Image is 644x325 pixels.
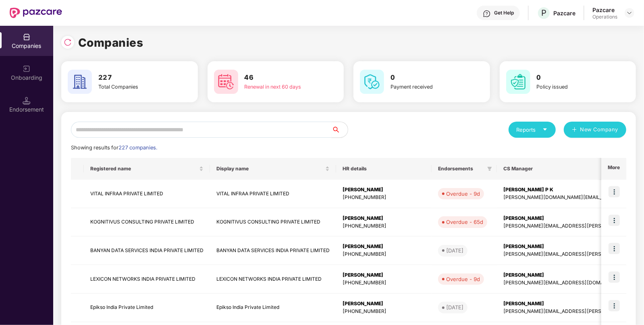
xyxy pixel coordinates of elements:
div: Operations [592,14,617,20]
div: Pazcare [592,6,617,14]
img: svg+xml;base64,PHN2ZyBpZD0iUmVsb2FkLTMyeDMyIiB4bWxucz0iaHR0cDovL3d3dy53My5vcmcvMjAwMC9zdmciIHdpZH... [64,38,72,46]
span: plus [572,127,577,133]
div: Overdue - 9d [446,190,480,198]
div: Reports [517,126,548,134]
span: 227 companies. [118,145,157,151]
span: search [331,126,348,133]
td: Epikso India Private Limited [84,294,210,322]
span: Showing results for [71,145,157,151]
div: [PERSON_NAME] [343,186,425,194]
td: LEXICON NETWORKS INDIA PRIVATE LIMITED [84,265,210,294]
div: [DATE] [446,303,463,311]
div: Get Help [494,10,514,16]
div: [PHONE_NUMBER] [343,308,425,315]
div: [PHONE_NUMBER] [343,279,425,287]
img: svg+xml;base64,PHN2ZyBpZD0iSGVscC0zMngzMiIgeG1sbnM9Imh0dHA6Ly93d3cudzMub3JnLzIwMDAvc3ZnIiB3aWR0aD... [483,10,491,18]
div: [PHONE_NUMBER] [343,250,425,258]
h3: 0 [537,72,606,83]
img: svg+xml;base64,PHN2ZyB4bWxucz0iaHR0cDovL3d3dy53My5vcmcvMjAwMC9zdmciIHdpZHRoPSI2MCIgaGVpZ2h0PSI2MC... [214,70,238,94]
img: icon [609,186,620,197]
td: VITAL INFRAA PRIVATE LIMITED [84,180,210,208]
img: New Pazcare Logo [10,8,62,18]
div: [DATE] [446,246,463,255]
img: svg+xml;base64,PHN2ZyB4bWxucz0iaHR0cDovL3d3dy53My5vcmcvMjAwMC9zdmciIHdpZHRoPSI2MCIgaGVpZ2h0PSI2MC... [360,70,384,94]
div: [PERSON_NAME] [343,300,425,308]
td: BANYAN DATA SERVICES INDIA PRIVATE LIMITED [210,236,336,265]
td: KOGNITIVUS CONSULTING PRIVATE LIMITED [84,208,210,237]
div: Pazcare [553,9,575,17]
img: svg+xml;base64,PHN2ZyB4bWxucz0iaHR0cDovL3d3dy53My5vcmcvMjAwMC9zdmciIHdpZHRoPSI2MCIgaGVpZ2h0PSI2MC... [506,70,530,94]
div: [PERSON_NAME] [343,243,425,250]
span: Display name [216,166,324,172]
div: Overdue - 65d [446,218,483,226]
div: Renewal in next 60 days [245,83,314,91]
div: Total Companies [98,83,168,91]
img: svg+xml;base64,PHN2ZyB4bWxucz0iaHR0cDovL3d3dy53My5vcmcvMjAwMC9zdmciIHdpZHRoPSI2MCIgaGVpZ2h0PSI2MC... [68,70,92,94]
button: search [331,122,348,138]
img: icon [609,300,620,311]
th: More [601,158,626,180]
img: svg+xml;base64,PHN2ZyBpZD0iRHJvcGRvd24tMzJ4MzIiIHhtbG5zPSJodHRwOi8vd3d3LnczLm9yZy8yMDAwL3N2ZyIgd2... [626,10,633,16]
span: filter [487,166,492,171]
img: icon [609,243,620,254]
span: filter [486,164,494,174]
div: Payment received [391,83,460,91]
div: [PERSON_NAME] [343,215,425,222]
h3: 227 [98,72,168,83]
div: Policy issued [537,83,606,91]
img: svg+xml;base64,PHN2ZyB3aWR0aD0iMjAiIGhlaWdodD0iMjAiIHZpZXdCb3g9IjAgMCAyMCAyMCIgZmlsbD0ibm9uZSIgeG... [23,65,31,73]
th: Registered name [84,158,210,180]
td: VITAL INFRAA PRIVATE LIMITED [210,180,336,208]
td: LEXICON NETWORKS INDIA PRIVATE LIMITED [210,265,336,294]
th: HR details [336,158,432,180]
span: New Company [580,126,619,134]
td: BANYAN DATA SERVICES INDIA PRIVATE LIMITED [84,236,210,265]
img: svg+xml;base64,PHN2ZyBpZD0iQ29tcGFuaWVzIiB4bWxucz0iaHR0cDovL3d3dy53My5vcmcvMjAwMC9zdmciIHdpZHRoPS... [23,33,31,41]
h3: 0 [391,72,460,83]
span: Registered name [90,166,197,172]
span: caret-down [542,127,548,132]
div: Overdue - 9d [446,275,480,283]
img: icon [609,271,620,283]
span: Endorsements [438,166,484,172]
th: Display name [210,158,336,180]
div: [PERSON_NAME] [343,271,425,279]
img: svg+xml;base64,PHN2ZyB3aWR0aD0iMTQuNSIgaGVpZ2h0PSIxNC41IiB2aWV3Qm94PSIwIDAgMTYgMTYiIGZpbGw9Im5vbm... [23,97,31,105]
h1: Companies [78,34,143,52]
div: [PHONE_NUMBER] [343,194,425,201]
td: Epikso India Private Limited [210,294,336,322]
td: KOGNITIVUS CONSULTING PRIVATE LIMITED [210,208,336,237]
img: icon [609,215,620,226]
span: P [541,8,546,18]
div: [PHONE_NUMBER] [343,222,425,230]
button: plusNew Company [564,122,626,138]
h3: 46 [245,72,314,83]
